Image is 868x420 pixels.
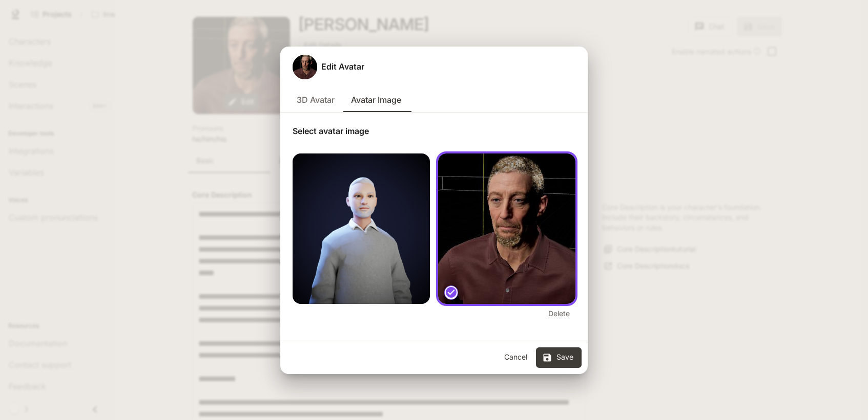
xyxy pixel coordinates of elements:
[293,153,430,304] img: upload image preview
[536,347,582,368] button: Save
[288,87,580,112] div: avatar type
[321,61,364,72] h5: Edit Avatar
[543,304,575,324] button: Delete
[288,87,343,112] button: 3D Avatar
[499,347,532,368] button: Cancel
[293,55,317,79] button: Open character avatar dialog
[293,55,317,79] div: Avatar image
[343,87,409,112] button: Avatar Image
[438,153,575,304] img: upload image preview
[293,125,369,137] p: Select avatar image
